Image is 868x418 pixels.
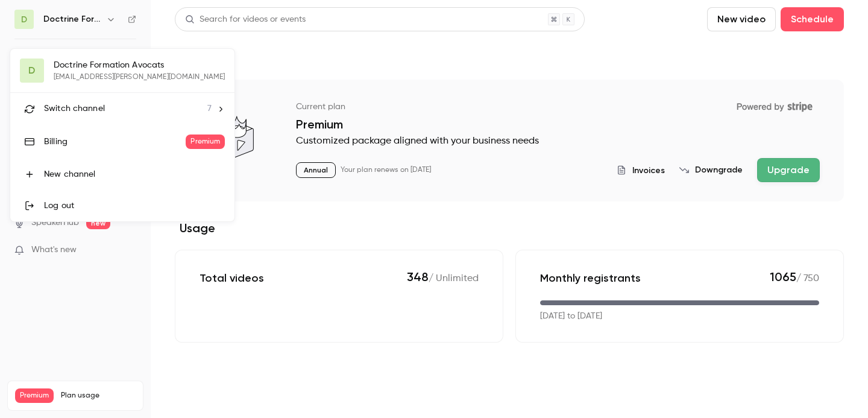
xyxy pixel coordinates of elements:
[44,168,225,180] div: New channel
[44,136,186,148] div: Billing
[207,103,212,115] span: 7
[186,135,225,149] span: Premium
[44,200,225,212] div: Log out
[44,103,105,115] span: Switch channel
